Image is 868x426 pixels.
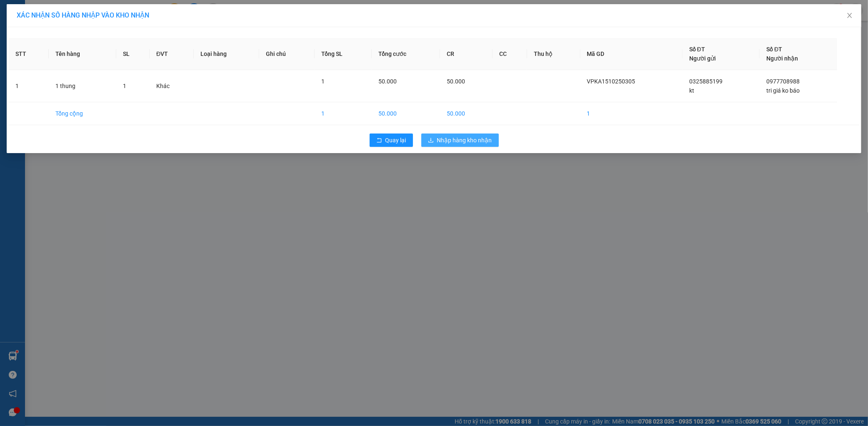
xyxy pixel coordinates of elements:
[321,78,325,85] span: 1
[378,78,397,85] span: 50.000
[370,134,413,147] button: rollbackQuay lại
[428,137,434,144] span: download
[49,70,116,102] td: 1 thung
[766,55,798,62] span: Người nhận
[580,38,683,70] th: Mã GD
[421,134,499,147] button: downloadNhập hàng kho nhận
[9,38,49,70] th: STT
[527,38,580,70] th: Thu hộ
[766,46,782,53] span: Số ĐT
[766,78,800,85] span: 0977708988
[376,137,382,144] span: rollback
[123,83,126,89] span: 1
[372,38,440,70] th: Tổng cước
[447,78,465,85] span: 50.000
[689,55,716,62] span: Người gửi
[689,46,705,53] span: Số ĐT
[766,87,800,94] span: tri giá ko báo
[17,11,149,19] span: XÁC NHẬN SỐ HÀNG NHẬP VÀO KHO NHẬN
[689,78,723,85] span: 0325885199
[437,136,492,145] span: Nhập hàng kho nhận
[372,102,440,125] td: 50.000
[150,38,194,70] th: ĐVT
[4,62,97,73] li: In ngày: 16:20 15/10
[259,38,315,70] th: Ghi chú
[49,38,116,70] th: Tên hàng
[493,38,527,70] th: CC
[9,70,49,102] td: 1
[838,4,861,28] button: Close
[315,102,372,125] td: 1
[440,102,493,125] td: 50.000
[49,102,116,125] td: Tổng cộng
[315,38,372,70] th: Tổng SL
[385,136,406,145] span: Quay lại
[4,50,97,62] li: [PERSON_NAME]
[150,70,194,102] td: Khác
[116,38,150,70] th: SL
[440,38,493,70] th: CR
[846,12,853,19] span: close
[194,38,259,70] th: Loại hàng
[689,87,694,94] span: kt
[587,78,635,85] span: VPKA1510250305
[580,102,683,125] td: 1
